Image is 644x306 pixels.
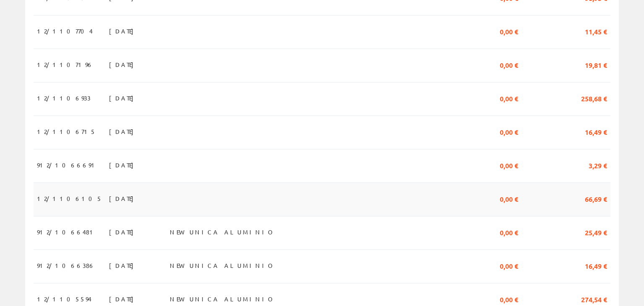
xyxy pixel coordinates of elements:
span: 0,00 € [500,225,518,239]
span: 0,00 € [500,24,518,38]
span: NEW UNICA ALUMINIO [170,225,275,239]
span: 19,81 € [585,57,607,72]
span: [DATE] [109,191,138,206]
span: [DATE] [109,225,138,239]
span: 0,00 € [500,191,518,206]
span: NEW UNICA ALUMINIO [170,292,275,306]
span: 912/1066386 [37,258,95,273]
span: [DATE] [109,292,138,306]
span: [DATE] [109,124,138,139]
span: [DATE] [109,24,138,38]
span: 16,49 € [585,124,607,139]
span: [DATE] [109,258,138,273]
span: 258,68 € [581,91,607,105]
span: NEW UNICA ALUMINIO [170,258,275,273]
span: 274,54 € [581,292,607,306]
span: 0,00 € [500,124,518,139]
span: 912/1066481 [37,225,96,239]
span: 16,49 € [585,258,607,273]
span: 0,00 € [500,158,518,172]
span: 0,00 € [500,292,518,306]
span: [DATE] [109,91,138,105]
span: 12/1106715 [37,124,96,139]
span: 12/1105594 [37,292,91,306]
span: 0,00 € [500,57,518,72]
span: [DATE] [109,57,138,72]
span: 25,49 € [585,225,607,239]
span: 0,00 € [500,91,518,105]
span: 12/1107704 [37,24,93,38]
span: 11,45 € [585,24,607,38]
span: 0,00 € [500,258,518,273]
span: 912/1066691 [37,158,98,172]
span: 66,69 € [585,191,607,206]
span: 3,29 € [589,158,607,172]
span: 12/1106933 [37,91,91,105]
span: 12/1106105 [37,191,102,206]
span: [DATE] [109,158,138,172]
span: 12/1107196 [37,57,93,72]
